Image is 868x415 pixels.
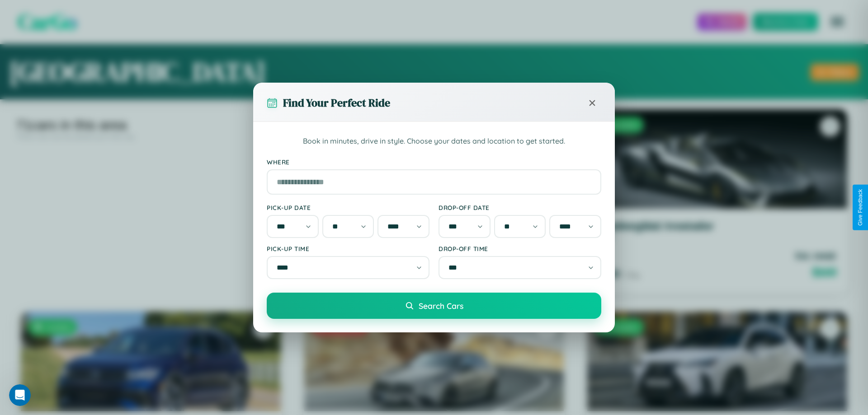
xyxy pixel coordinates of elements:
[267,135,601,147] p: Book in minutes, drive in style. Choose your dates and location to get started.
[283,95,390,110] h3: Find Your Perfect Ride
[267,204,429,211] label: Pick-up Date
[439,204,601,211] label: Drop-off Date
[419,301,463,311] span: Search Cars
[267,293,601,319] button: Search Cars
[267,158,601,166] label: Where
[439,245,601,252] label: Drop-off Time
[267,245,429,252] label: Pick-up Time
